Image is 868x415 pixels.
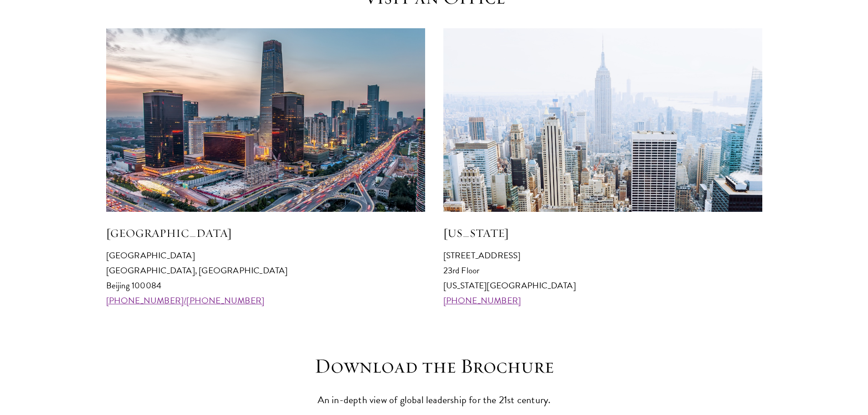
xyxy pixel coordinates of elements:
p: [GEOGRAPHIC_DATA] [GEOGRAPHIC_DATA], [GEOGRAPHIC_DATA] Beijing 100084 [106,248,425,308]
a: [PHONE_NUMBER] [443,294,521,307]
a: [PHONE_NUMBER]/[PHONE_NUMBER] [106,294,265,307]
h5: [GEOGRAPHIC_DATA] [106,225,425,241]
h3: Download the Brochure [293,354,575,379]
p: [STREET_ADDRESS] 23rd Floor [US_STATE][GEOGRAPHIC_DATA] [443,248,762,308]
p: An in-depth view of global leadership for the 21st century. [293,392,575,409]
h5: [US_STATE] [443,225,762,241]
